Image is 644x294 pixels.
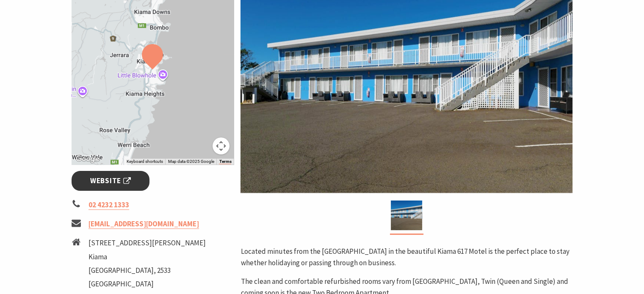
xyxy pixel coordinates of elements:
[88,237,206,249] li: [STREET_ADDRESS][PERSON_NAME]
[88,265,206,276] li: [GEOGRAPHIC_DATA], 2533
[74,154,102,165] img: Google
[213,137,229,154] button: Map camera controls
[391,201,422,230] img: Front Of Motel
[88,251,206,263] li: Kiama
[168,159,214,164] span: Map data ©2025 Google
[72,171,150,191] a: Website
[126,159,163,165] button: Keyboard shortcuts
[88,278,206,290] li: [GEOGRAPHIC_DATA]
[88,200,129,210] a: 02 4232 1333
[219,159,231,164] a: Terms
[90,175,131,187] span: Website
[74,154,102,165] a: Open this area in Google Maps (opens a new window)
[240,246,572,269] p: Located minutes from the [GEOGRAPHIC_DATA] in the beautiful Kiama 617 Motel is the perfect place ...
[88,219,199,229] a: [EMAIL_ADDRESS][DOMAIN_NAME]​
